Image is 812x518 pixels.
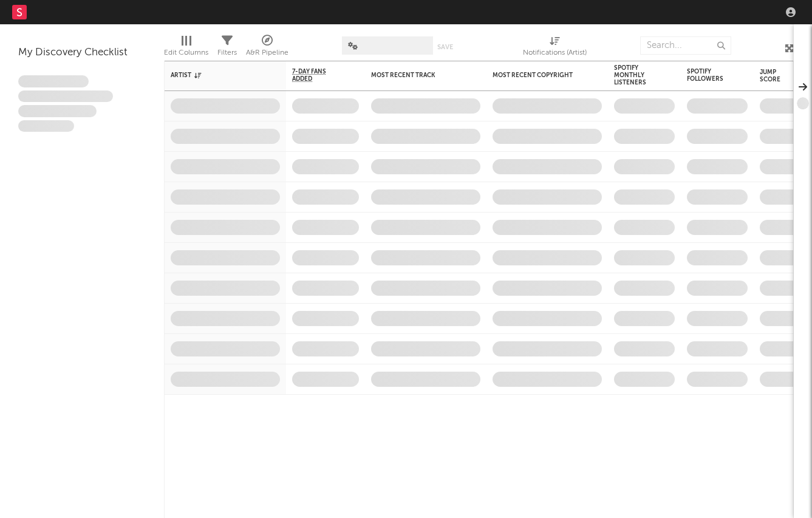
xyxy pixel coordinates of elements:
span: Praesent ac interdum [18,105,97,117]
span: Aliquam viverra [18,120,74,132]
div: Filters [217,30,237,66]
div: Most Recent Track [371,72,462,79]
div: Edit Columns [164,46,208,60]
div: Spotify Monthly Listeners [614,64,657,86]
div: Notifications (Artist) [523,30,587,66]
input: Search... [640,36,731,55]
button: Save [437,44,453,50]
div: Filters [217,46,237,60]
div: Jump Score [760,69,790,83]
span: 7-Day Fans Added [292,68,341,83]
div: My Discovery Checklist [18,46,146,60]
div: Edit Columns [164,30,208,66]
div: Most Recent Copyright [493,72,584,79]
div: Notifications (Artist) [523,46,587,60]
div: A&R Pipeline [246,46,288,60]
div: Spotify Followers [687,68,729,83]
div: A&R Pipeline [246,30,288,66]
div: Artist [171,72,262,79]
span: Integer aliquet in purus et [18,90,113,103]
span: Lorem ipsum dolor [18,75,89,87]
